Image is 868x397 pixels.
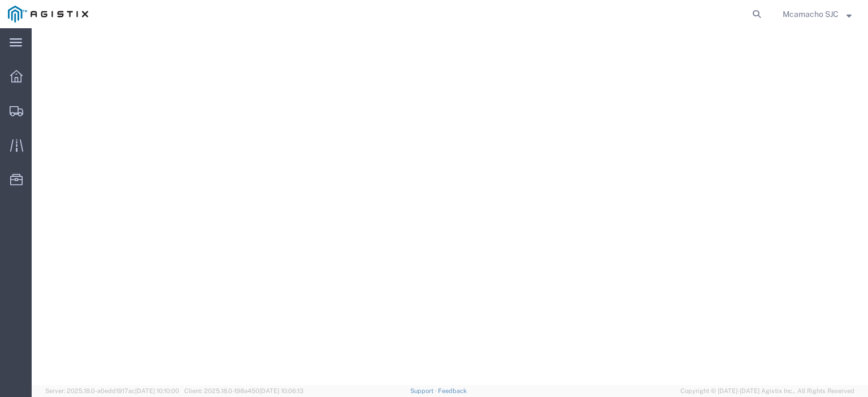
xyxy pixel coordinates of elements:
[438,387,467,394] a: Feedback
[783,8,839,20] span: Mcamacho SJC
[8,6,88,23] img: logo
[259,387,303,394] span: [DATE] 10:06:13
[32,28,868,385] iframe: FS Legacy Container
[135,387,179,394] span: [DATE] 10:10:00
[45,387,179,394] span: Server: 2025.18.0-a0edd1917ac
[782,7,852,21] button: Mcamacho SJC
[680,386,854,396] span: Copyright © [DATE]-[DATE] Agistix Inc., All Rights Reserved
[410,387,439,394] a: Support
[184,387,303,394] span: Client: 2025.18.0-198a450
